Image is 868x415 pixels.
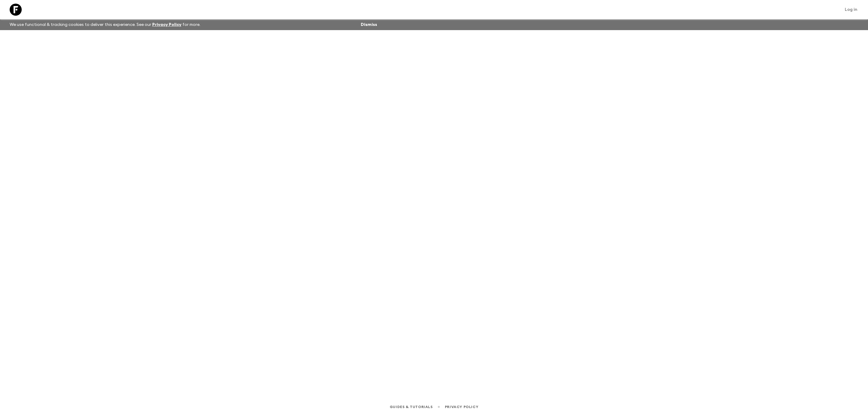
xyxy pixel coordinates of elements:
[152,23,181,27] a: Privacy Policy
[841,5,861,14] a: Log in
[7,19,203,30] p: We use functional & tracking cookies to deliver this experience. See our for more.
[390,404,433,410] a: Guides & Tutorials
[445,404,478,410] a: Privacy Policy
[359,20,379,29] button: Dismiss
